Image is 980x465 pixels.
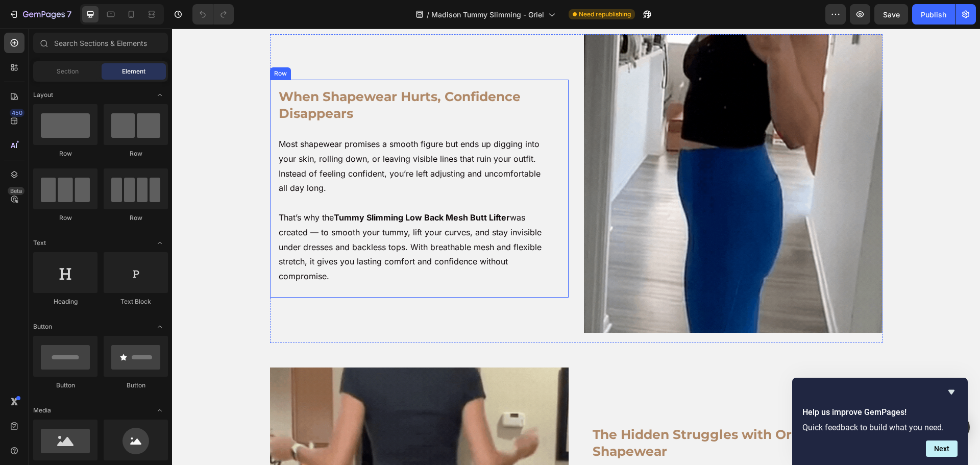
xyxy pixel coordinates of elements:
[122,67,145,76] span: Element
[33,406,51,415] span: Media
[152,402,168,419] span: Toggle open
[152,235,168,251] span: Toggle open
[33,381,97,390] div: Button
[192,4,234,25] div: Undo/Redo
[926,440,958,457] button: Next question
[104,381,168,390] div: Button
[33,33,168,53] input: Search Sections & Elements
[874,4,908,25] button: Save
[152,319,168,335] span: Toggle open
[579,10,631,19] span: Need republishing
[802,423,958,432] p: Quick feedback to build what you need.
[172,29,980,465] iframe: Design area
[921,9,946,20] div: Publish
[802,406,958,419] h2: Help us improve GemPages!
[67,8,71,20] p: 7
[152,87,168,103] span: Toggle open
[4,4,76,25] button: 7
[104,213,168,223] div: Row
[912,4,955,25] button: Publish
[33,238,46,248] span: Text
[33,90,53,100] span: Layout
[33,322,52,331] span: Button
[33,149,97,158] div: Row
[420,397,702,432] h2: The Hidden Struggles with Ordinary Shapewear
[427,9,429,20] span: /
[104,297,168,306] div: Text Block
[33,213,97,223] div: Row
[57,67,79,76] span: Section
[8,187,24,195] div: Beta
[33,297,97,306] div: Heading
[10,109,24,117] div: 450
[883,10,900,19] span: Save
[104,149,168,158] div: Row
[802,386,958,457] div: Help us improve GemPages!
[431,9,544,20] span: Madison Tummy Slimming - Griel
[945,386,958,398] button: Hide survey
